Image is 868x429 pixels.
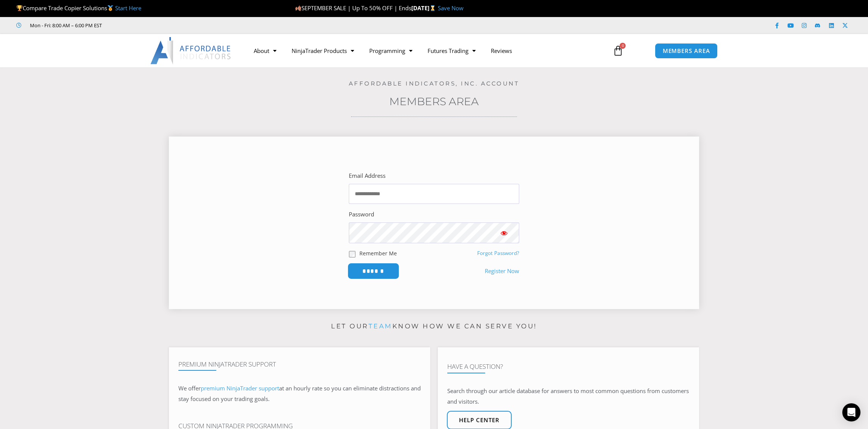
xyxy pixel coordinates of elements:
p: Search through our article database for answers to most common questions from customers and visit... [447,386,690,407]
span: SEPTEMBER SALE | Up To 50% OFF | Ends [295,4,411,12]
a: team [368,322,392,330]
a: Programming [362,42,420,59]
img: 🏆 [17,5,22,11]
a: NinjaTrader Products [284,42,362,59]
span: Mon - Fri: 8:00 AM – 6:00 PM EST [28,21,102,30]
iframe: Customer reviews powered by Trustpilot [112,22,226,29]
img: 🍂 [295,5,301,11]
a: About [246,42,284,59]
img: ⌛ [430,5,436,11]
a: Members Area [389,95,479,108]
a: Save Now [437,4,463,12]
button: Show password [489,222,519,243]
span: at an hourly rate so you can eliminate distractions and stay focused on your trading goals. [178,384,421,403]
h4: Have A Question? [447,363,690,370]
span: Compare Trade Copier Solutions [16,4,141,12]
label: Password [349,209,374,220]
a: Forgot Password? [477,250,519,256]
span: MEMBERS AREA [663,48,710,54]
a: Register Now [485,266,519,277]
img: 🥇 [108,5,113,11]
a: Futures Trading [420,42,483,59]
label: Email Address [349,171,386,181]
label: Remember Me [359,249,397,257]
span: Help center [459,417,500,423]
span: 0 [620,43,626,49]
a: Reviews [483,42,520,59]
a: Start Here [115,4,141,12]
a: premium NinjaTrader support [201,384,279,392]
a: MEMBERS AREA [655,43,718,59]
p: Let our know how we can serve you! [169,320,699,333]
h4: Premium NinjaTrader Support [178,361,421,368]
nav: Menu [246,42,604,59]
div: Open Intercom Messenger [842,403,860,421]
a: Affordable Indicators, Inc. Account [349,80,520,87]
strong: [DATE] [411,4,437,12]
img: LogoAI | Affordable Indicators – NinjaTrader [150,37,232,64]
a: 0 [601,40,634,62]
span: We offer [178,384,201,392]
